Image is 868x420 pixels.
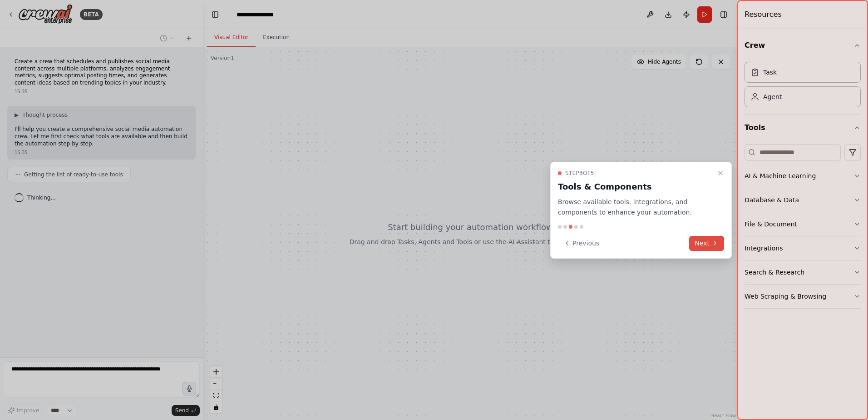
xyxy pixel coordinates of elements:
[565,170,594,177] span: Step 3 of 5
[209,8,222,21] button: Hide left sidebar
[558,236,605,251] button: Previous
[558,180,713,193] h3: Tools & Components
[715,168,726,179] button: Close walkthrough
[689,236,724,251] button: Next
[558,197,713,218] p: Browse available tools, integrations, and components to enhance your automation.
